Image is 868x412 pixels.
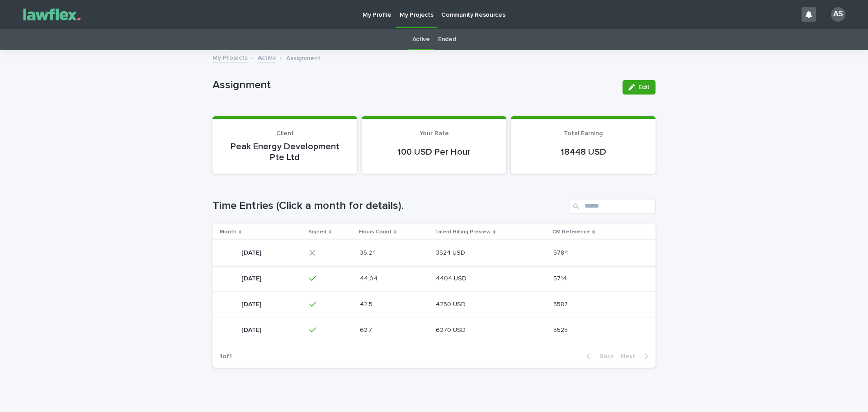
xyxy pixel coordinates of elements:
[553,247,570,257] p: 5784
[220,227,236,237] p: Month
[241,273,263,283] p: [DATE]
[570,199,656,213] input: Search
[212,291,656,317] tr: [DATE][DATE] 42.542.5 4250 USD4250 USD 55875587
[360,273,379,283] p: 44.04
[360,299,374,308] p: 42.5
[359,227,392,237] p: Hours Count
[212,79,615,92] p: Assignment
[436,273,468,283] p: 4404 USD
[436,299,467,308] p: 4250 USD
[553,273,569,283] p: 5714
[522,147,645,157] p: 18448 USD
[212,265,656,291] tr: [DATE][DATE] 44.0444.04 4404 USD4404 USD 57145714
[831,7,845,22] div: AS
[223,141,346,163] p: Peak Energy Development Pte Ltd
[212,52,248,62] a: My Projects
[638,84,650,90] span: Edit
[212,317,656,343] tr: [DATE][DATE] 62.762.7 6270 USD6270 USD 55255525
[436,325,467,334] p: 6270 USD
[18,5,86,24] img: Gnvw4qrBSHOAfo8VMhG6
[621,353,641,360] span: Next
[258,52,276,62] a: Active
[553,299,570,308] p: 5587
[212,240,656,265] tr: [DATE][DATE] 35.2435.24 3524 USD3524 USD 57845784
[438,29,456,50] a: Ended
[212,199,566,213] h1: Time Entries (Click a month for details).
[420,130,449,137] span: Your Rate
[241,299,263,308] p: [DATE]
[276,130,294,137] span: Client
[553,325,570,334] p: 5525
[286,52,321,62] p: Assignment
[373,147,495,157] p: 100 USD Per Hour
[579,352,617,360] button: Back
[594,353,613,360] span: Back
[308,227,326,237] p: Signed
[623,80,656,95] button: Edit
[412,29,430,50] a: Active
[241,247,263,257] p: [DATE]
[436,247,467,257] p: 3524 USD
[564,130,603,137] span: Total Earning
[212,346,239,368] p: 1 of 1
[617,352,656,360] button: Next
[241,325,263,334] p: [DATE]
[552,227,590,237] p: CM Reference
[360,325,374,334] p: 62.7
[360,247,378,257] p: 35.24
[435,227,491,237] p: Talent Billing Preview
